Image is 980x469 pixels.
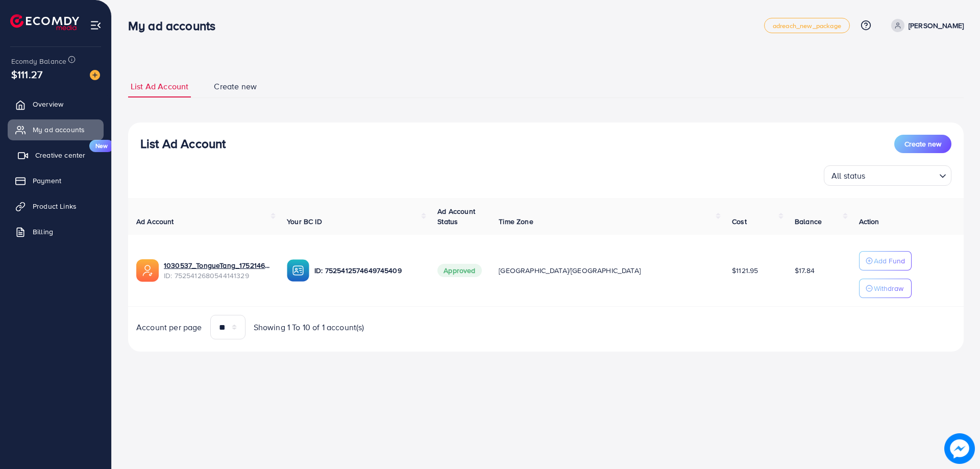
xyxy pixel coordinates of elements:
[128,18,224,33] h3: My ad accounts
[894,135,951,153] button: Create new
[499,216,533,227] span: Time Zone
[732,216,747,227] span: Cost
[944,433,975,464] img: image
[795,265,815,276] span: $17.84
[33,201,77,211] span: Product Links
[314,264,421,277] p: ID: 7525412574649745409
[824,165,951,186] div: Search for option
[8,221,104,242] a: Billing
[859,279,912,298] button: Withdraw
[164,260,271,281] div: <span class='underline'>1030537_TongueTang_1752146687547</span></br>7525412680544141329
[136,322,202,333] span: Account per page
[8,170,104,191] a: Payment
[35,150,85,160] span: Creative center
[437,206,475,227] span: Ad Account Status
[10,14,79,30] img: logo
[874,255,905,267] p: Add Fund
[254,322,364,333] span: Showing 1 To 10 of 1 account(s)
[8,196,104,216] a: Product Links
[136,259,159,282] img: ic-ads-acc.e4c84228.svg
[8,145,104,165] a: Creative centerNew
[904,139,941,149] span: Create new
[874,282,903,294] p: Withdraw
[214,81,257,92] span: Create new
[136,216,174,227] span: Ad Account
[499,265,641,276] span: [GEOGRAPHIC_DATA]/[GEOGRAPHIC_DATA]
[887,19,964,32] a: [PERSON_NAME]
[140,136,226,151] h3: List Ad Account
[131,81,188,92] span: List Ad Account
[829,168,868,183] span: All status
[764,18,850,33] a: adreach_new_package
[8,119,104,140] a: My ad accounts
[859,251,912,270] button: Add Fund
[869,166,935,183] input: Search for option
[287,259,309,282] img: ic-ba-acc.ded83a64.svg
[33,227,53,237] span: Billing
[33,125,85,135] span: My ad accounts
[909,19,964,32] p: [PERSON_NAME]
[437,264,481,277] span: Approved
[90,19,102,31] img: menu
[795,216,822,227] span: Balance
[287,216,322,227] span: Your BC ID
[89,140,114,152] span: New
[859,216,879,227] span: Action
[773,22,841,29] span: adreach_new_package
[164,260,271,270] a: 1030537_TongueTang_1752146687547
[11,56,66,66] span: Ecomdy Balance
[164,270,271,281] span: ID: 7525412680544141329
[33,176,61,186] span: Payment
[90,70,100,80] img: image
[33,99,63,109] span: Overview
[11,67,42,82] span: $111.27
[8,94,104,114] a: Overview
[732,265,758,276] span: $1121.95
